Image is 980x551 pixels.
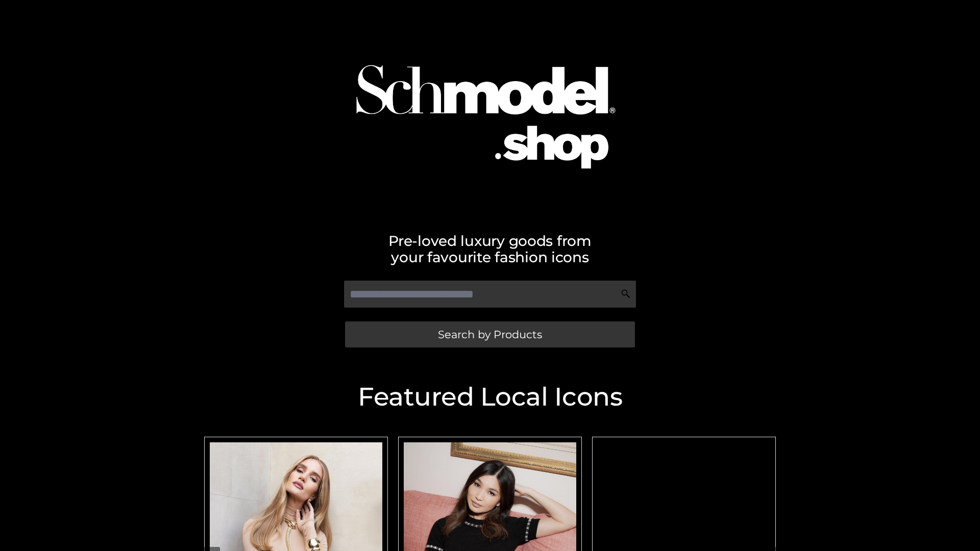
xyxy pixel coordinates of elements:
[438,329,542,340] span: Search by Products
[199,384,781,410] h2: Featured Local Icons​
[199,233,781,265] h2: Pre-loved luxury goods from your favourite fashion icons
[345,321,635,347] a: Search by Products
[621,289,631,299] img: Search Icon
